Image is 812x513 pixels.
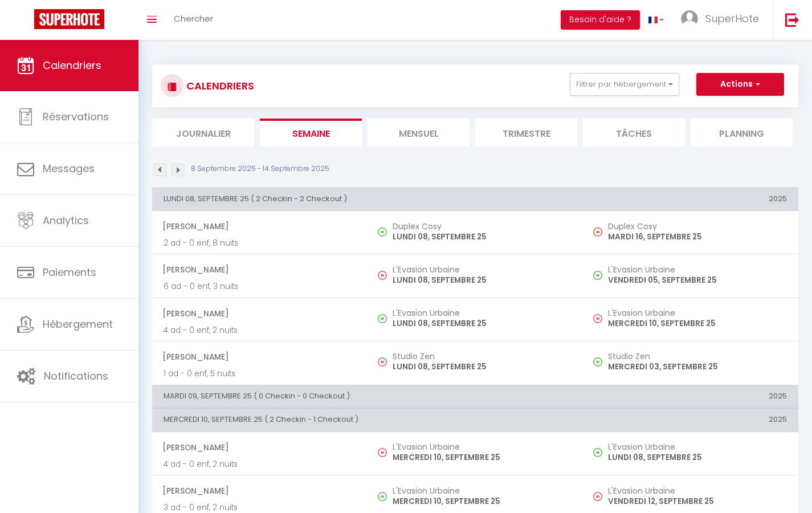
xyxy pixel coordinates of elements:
span: [PERSON_NAME] [162,259,356,280]
p: 4 ad - 0 enf, 2 nuits [164,458,356,470]
p: 2 ad - 0 enf, 8 nuits [164,237,356,249]
p: VENDREDI 05, SEPTEMBRE 25 [608,274,787,286]
th: LUNDI 08, SEPTEMBRE 25 ( 2 Checkin - 2 Checkout ) [152,188,583,210]
h5: Duplex Cosy [608,222,787,231]
span: Hébergement [43,317,113,331]
span: Notifications [44,369,108,383]
img: NO IMAGE [378,448,387,457]
h5: Studio Zen [393,352,572,361]
img: NO IMAGE [593,448,602,457]
img: NO IMAGE [378,271,387,280]
img: NO IMAGE [593,227,602,237]
h5: L'Evasion Urbaine [393,308,572,317]
p: 8 Septembre 2025 - 14 Septembre 2025 [191,164,329,174]
span: [PERSON_NAME] [162,437,356,458]
li: Tâches [583,119,685,146]
img: NO IMAGE [593,271,602,280]
span: SuperHote [705,11,759,26]
li: Planning [691,119,793,146]
li: Trimestre [475,119,577,146]
th: MERCREDI 10, SEPTEMBRE 25 ( 2 Checkin - 1 Checkout ) [152,409,583,431]
p: MERCREDI 10, SEPTEMBRE 25 [608,317,787,329]
p: MARDI 16, SEPTEMBRE 25 [608,231,787,243]
th: MARDI 09, SEPTEMBRE 25 ( 0 Checkin - 0 Checkout ) [152,385,583,408]
p: MERCREDI 10, SEPTEMBRE 25 [393,495,572,507]
button: Actions [696,73,784,96]
p: LUNDI 08, SEPTEMBRE 25 [393,274,572,286]
span: [PERSON_NAME] [162,480,356,502]
p: LUNDI 08, SEPTEMBRE 25 [608,451,787,463]
h5: L'Evasion Urbaine [393,442,572,451]
img: logout [785,13,799,27]
h5: Duplex Cosy [393,222,572,231]
h5: L'Evasion Urbaine [608,308,787,317]
p: 6 ad - 0 enf, 3 nuits [164,280,356,292]
h5: L'Evasion Urbaine [608,265,787,274]
img: Super Booking [34,9,104,29]
p: 1 ad - 0 enf, 5 nuits [164,368,356,380]
p: LUNDI 08, SEPTEMBRE 25 [393,317,572,329]
h5: Studio Zen [608,352,787,361]
th: 2025 [583,385,798,408]
li: Semaine [260,119,362,146]
span: Calendriers [43,58,101,72]
h5: L'Evasion Urbaine [393,486,572,495]
span: Chercher [174,13,213,25]
button: Besoin d'aide ? [561,10,640,30]
span: Réservations [43,109,109,124]
img: NO IMAGE [593,314,602,323]
h5: L'Evasion Urbaine [608,442,787,451]
img: NO IMAGE [378,357,387,367]
th: 2025 [583,409,798,431]
span: [PERSON_NAME] [162,215,356,237]
li: Mensuel [368,119,470,146]
p: MERCREDI 03, SEPTEMBRE 25 [608,361,787,373]
li: Journalier [152,119,254,146]
h5: L'Evasion Urbaine [608,486,787,495]
img: NO IMAGE [593,492,602,501]
span: Analytics [43,213,89,227]
p: LUNDI 08, SEPTEMBRE 25 [393,231,572,243]
img: ... [681,10,698,27]
h3: CALENDRIERS [183,73,254,99]
th: 2025 [583,188,798,210]
button: Ouvrir le widget de chat LiveChat [9,5,43,39]
p: MERCREDI 10, SEPTEMBRE 25 [393,451,572,463]
span: Paiements [43,265,96,279]
span: [PERSON_NAME] [162,346,356,368]
p: 4 ad - 0 enf, 2 nuits [164,324,356,336]
img: NO IMAGE [593,357,602,367]
span: [PERSON_NAME] [162,303,356,324]
span: Messages [43,161,95,176]
p: LUNDI 08, SEPTEMBRE 25 [393,361,572,373]
p: VENDREDI 12, SEPTEMBRE 25 [608,495,787,507]
button: Filtrer par hébergement [570,73,679,96]
h5: L'Evasion Urbaine [393,265,572,274]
